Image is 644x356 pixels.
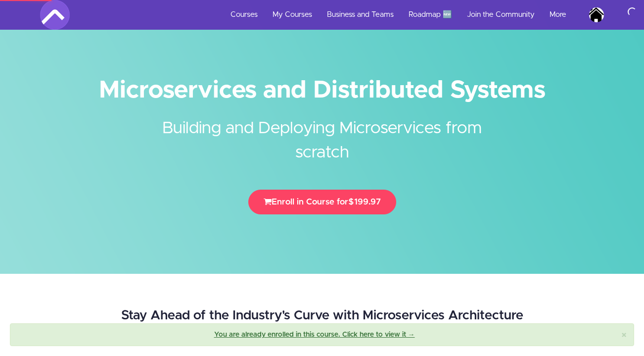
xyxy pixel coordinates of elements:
[248,190,396,214] button: Enroll in Course for$199.97
[621,330,627,341] button: Close
[137,102,507,165] h2: Building and Deploying Microservices from scratch
[110,308,534,323] h2: Stay Ahead of the Industry's Curve with Microservices Architecture
[40,79,604,102] h1: Microservices and Distributed Systems
[621,330,627,341] span: ×
[214,331,415,338] a: You are already enrolled in this course. Click here to view it →
[589,7,604,22] img: buetcse110@gmail.com
[348,198,381,206] span: $199.97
